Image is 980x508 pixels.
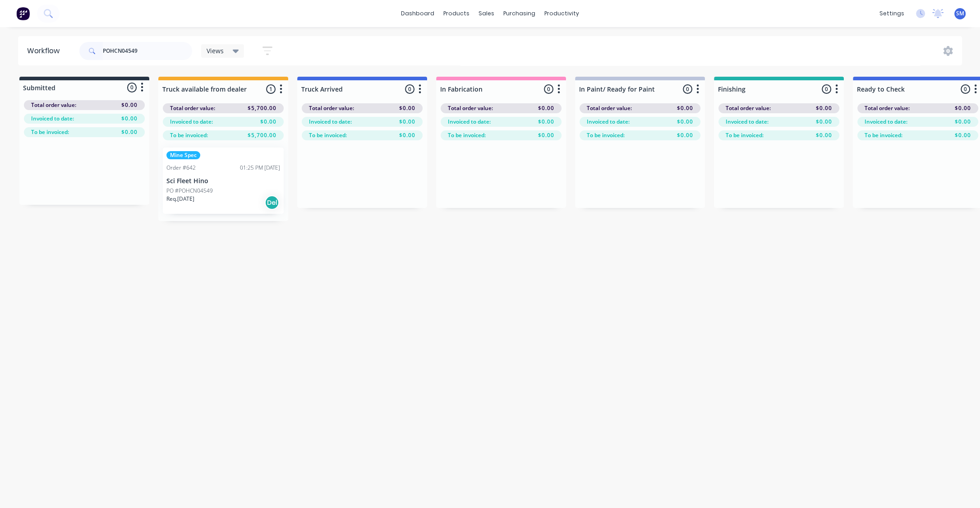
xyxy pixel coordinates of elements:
[31,128,69,136] span: To be invoiced:
[121,128,138,136] span: $0.00
[677,118,693,126] span: $0.00
[166,187,213,195] p: PO #POHCN04549
[103,42,192,60] input: Search for orders...
[309,118,352,126] span: Invoiced to date:
[309,104,354,112] span: Total order value:
[16,7,30,20] img: Factory
[726,118,768,126] span: Invoiced to date:
[399,131,415,139] span: $0.00
[865,131,902,139] span: To be invoiced:
[170,104,215,112] span: Total order value:
[726,131,764,139] span: To be invoiced:
[587,104,632,112] span: Total order value:
[587,118,630,126] span: Invoiced to date:
[27,46,64,56] div: Workflow
[121,115,138,123] span: $0.00
[499,7,540,20] div: purchasing
[31,101,76,109] span: Total order value:
[816,104,832,112] span: $0.00
[816,118,832,126] span: $0.00
[540,7,584,20] div: productivity
[587,131,625,139] span: To be invoiced:
[538,118,554,126] span: $0.00
[955,104,971,112] span: $0.00
[309,131,347,139] span: To be invoiced:
[248,131,276,139] span: $5,700.00
[474,7,499,20] div: sales
[121,101,138,109] span: $0.00
[726,104,771,112] span: Total order value:
[865,104,910,112] span: Total order value:
[399,118,415,126] span: $0.00
[166,195,194,203] p: Req. [DATE]
[170,118,213,126] span: Invoiced to date:
[448,104,493,112] span: Total order value:
[31,115,74,123] span: Invoiced to date:
[955,118,971,126] span: $0.00
[816,131,832,139] span: $0.00
[396,7,439,20] a: dashboard
[170,131,208,139] span: To be invoiced:
[240,164,280,172] div: 01:25 PM [DATE]
[677,131,693,139] span: $0.00
[439,7,474,20] div: products
[265,195,279,210] div: Del
[166,177,280,185] p: Sci Fleet Hino
[163,148,284,214] div: Mine SpecOrder #64201:25 PM [DATE]Sci Fleet HinoPO #POHCN04549Req.[DATE]Del
[448,118,491,126] span: Invoiced to date:
[677,104,693,112] span: $0.00
[260,118,276,126] span: $0.00
[248,104,276,112] span: $5,700.00
[956,9,964,18] span: SM
[207,46,224,55] span: Views
[399,104,415,112] span: $0.00
[955,131,971,139] span: $0.00
[538,131,554,139] span: $0.00
[448,131,486,139] span: To be invoiced:
[166,151,200,159] div: Mine Spec
[538,104,554,112] span: $0.00
[166,164,196,172] div: Order #642
[875,7,909,20] div: settings
[865,118,907,126] span: Invoiced to date:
